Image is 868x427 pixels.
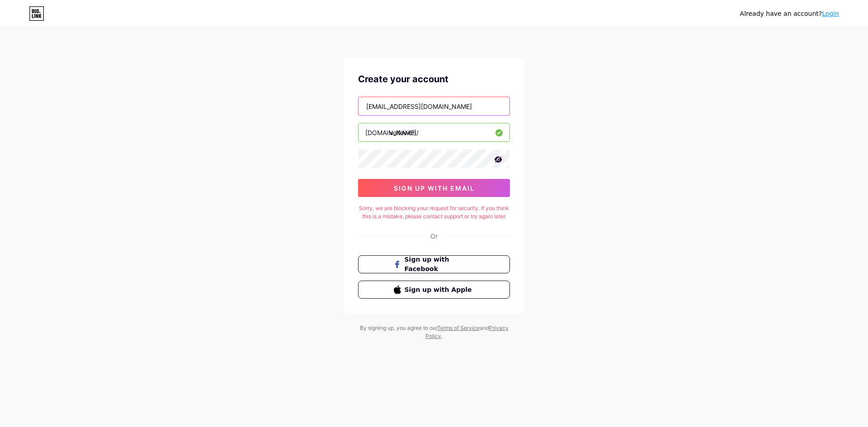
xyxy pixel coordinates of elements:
[358,255,510,273] button: Sign up with Facebook
[359,123,509,141] input: username
[822,10,839,17] a: Login
[437,324,480,331] a: Terms of Service
[358,72,510,86] div: Create your account
[358,179,510,197] button: sign up with email
[365,128,419,137] div: [DOMAIN_NAME]/
[358,281,510,299] button: Sign up with Apple
[740,9,839,19] div: Already have an account?
[405,255,475,274] span: Sign up with Facebook
[430,231,438,241] div: Or
[359,97,509,115] input: Email
[357,324,511,340] div: By signing up, you agree to our and .
[405,285,475,295] span: Sign up with Apple
[394,184,475,192] span: sign up with email
[358,204,510,221] div: Sorry, we are blocking your request for security. If you think this is a mistake, please contact ...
